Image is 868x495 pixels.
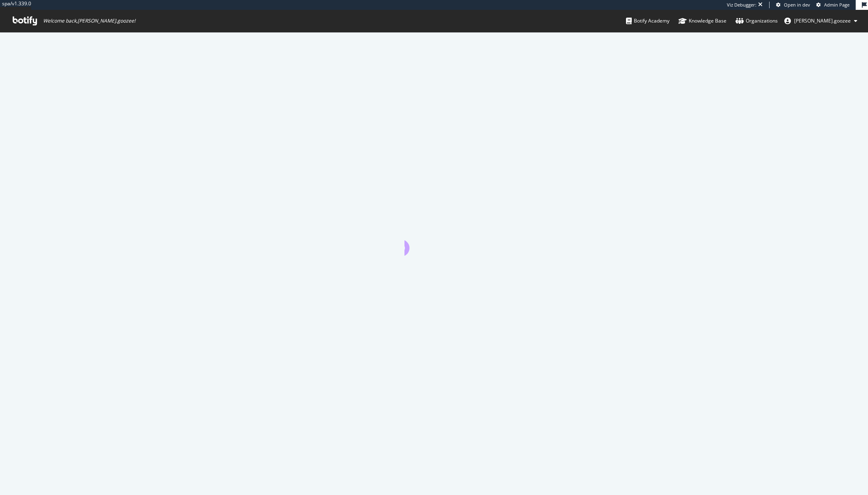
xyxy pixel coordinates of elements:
[626,10,669,32] a: Botify Academy
[794,17,851,24] span: fred.goozee
[678,17,726,25] div: Knowledge Base
[736,17,778,25] div: Organizations
[626,17,669,25] div: Botify Academy
[784,2,810,8] span: Open in dev
[816,2,850,8] a: Admin Page
[776,2,810,8] a: Open in dev
[678,10,726,32] a: Knowledge Base
[43,18,135,24] span: Welcome back, [PERSON_NAME].goozee !
[824,2,850,8] span: Admin Page
[727,2,756,8] div: Viz Debugger:
[736,10,778,32] a: Organizations
[778,14,864,27] button: [PERSON_NAME].goozee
